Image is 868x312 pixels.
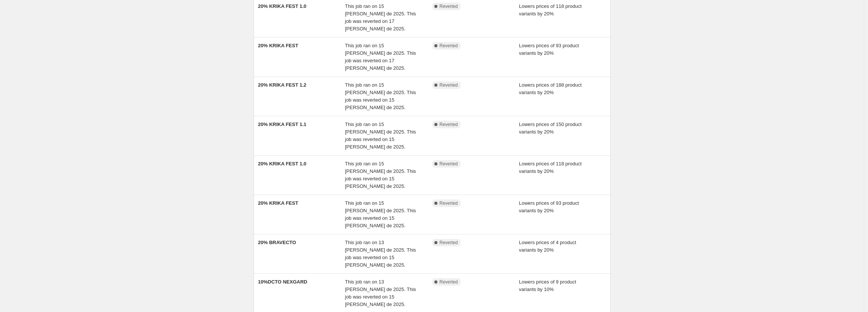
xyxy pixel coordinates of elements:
span: 20% KRIKA FEST [258,200,298,206]
span: Reverted [440,200,458,206]
span: 20% KRIKA FEST 1.2 [258,82,307,88]
span: This job ran on 15 [PERSON_NAME] de 2025. This job was reverted on 17 [PERSON_NAME] de 2025. [345,3,416,31]
span: This job ran on 13 [PERSON_NAME] de 2025. This job was reverted on 15 [PERSON_NAME] de 2025. [345,279,416,307]
span: Lowers prices of 118 product variants by 20% [519,3,582,16]
span: This job ran on 15 [PERSON_NAME] de 2025. This job was reverted on 15 [PERSON_NAME] de 2025. [345,200,416,228]
span: Reverted [440,240,458,246]
span: This job ran on 15 [PERSON_NAME] de 2025. This job was reverted on 15 [PERSON_NAME] de 2025. [345,121,416,150]
span: Lowers prices of 4 product variants by 20% [519,240,576,253]
span: This job ran on 15 [PERSON_NAME] de 2025. This job was reverted on 15 [PERSON_NAME] de 2025. [345,82,416,110]
span: Reverted [440,82,458,88]
span: Reverted [440,121,458,127]
span: 20% KRIKA FEST 1.1 [258,121,307,127]
span: 20% KRIKA FEST 1.0 [258,161,307,166]
span: Lowers prices of 188 product variants by 20% [519,82,582,95]
span: Reverted [440,3,458,9]
span: This job ran on 15 [PERSON_NAME] de 2025. This job was reverted on 15 [PERSON_NAME] de 2025. [345,161,416,189]
span: Reverted [440,43,458,49]
span: Lowers prices of 93 product variants by 20% [519,200,579,213]
span: 20% BRAVECTO [258,240,296,245]
span: Lowers prices of 118 product variants by 20% [519,161,582,174]
span: Reverted [440,161,458,167]
span: Lowers prices of 150 product variants by 20% [519,121,582,135]
span: Reverted [440,279,458,285]
span: Lowers prices of 9 product variants by 10% [519,279,576,292]
span: 20% KRIKA FEST [258,43,298,48]
span: 10%DCTO NEXGARD [258,279,307,285]
span: This job ran on 13 [PERSON_NAME] de 2025. This job was reverted on 15 [PERSON_NAME] de 2025. [345,240,416,268]
span: Lowers prices of 93 product variants by 20% [519,43,579,56]
span: 20% KRIKA FEST 1.0 [258,3,307,9]
span: This job ran on 15 [PERSON_NAME] de 2025. This job was reverted on 17 [PERSON_NAME] de 2025. [345,43,416,71]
